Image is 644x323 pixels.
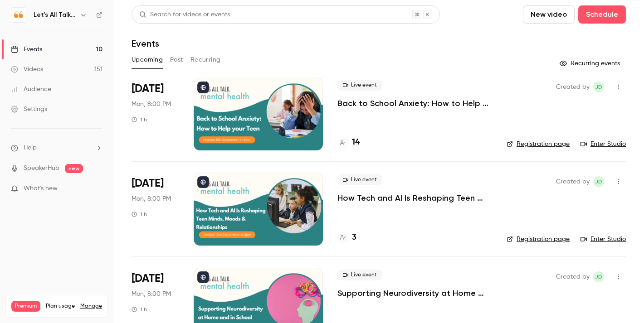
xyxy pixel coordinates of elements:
[132,100,171,109] span: Mon, 8:00 PM
[190,53,221,67] button: Recurring
[352,136,360,149] h4: 14
[581,140,626,149] a: Enter Studio
[132,289,171,299] span: Mon, 8:00 PM
[523,5,575,24] button: New video
[80,303,102,310] a: Manage
[132,173,179,245] div: Sep 15 Mon, 8:00 PM (Europe/London)
[593,271,604,282] span: Jenni Dunn
[132,306,147,313] div: 1 h
[11,143,102,153] li: help-dropdown-opener
[132,116,147,123] div: 1 h
[337,193,492,203] a: How Tech and AI Is Reshaping Teen Minds, Moods & Relationships
[337,270,382,280] span: Live event
[593,82,604,92] span: Jenni Dunn
[11,85,51,94] div: Audience
[132,53,163,67] button: Upcoming
[595,176,602,187] span: JD
[578,5,626,24] button: Schedule
[581,235,626,244] a: Enter Studio
[170,53,183,67] button: Past
[337,98,492,109] a: Back to School Anxiety: How to Help your Teen
[11,65,43,74] div: Videos
[337,136,360,149] a: 14
[352,231,356,244] h4: 3
[132,38,159,49] h1: Events
[132,194,171,203] span: Mon, 8:00 PM
[24,184,58,193] span: What's new
[11,105,47,114] div: Settings
[65,164,83,173] span: new
[139,10,230,19] div: Search for videos or events
[556,176,590,187] span: Created by
[337,80,382,91] span: Live event
[132,78,179,150] div: Sep 8 Mon, 8:00 PM (Europe/London)
[556,82,590,92] span: Created by
[46,303,75,310] span: Plan usage
[11,45,42,54] div: Events
[11,301,40,312] span: Premium
[337,231,356,244] a: 3
[34,10,76,19] h6: Let's All Talk Mental Health
[132,176,164,191] span: [DATE]
[11,8,26,22] img: Let's All Talk Mental Health
[337,288,492,299] a: Supporting Neurodiversity at Home and in School
[556,271,590,282] span: Created by
[92,185,102,193] iframe: Noticeable Trigger
[24,143,37,153] span: Help
[507,235,570,244] a: Registration page
[132,271,164,286] span: [DATE]
[593,176,604,187] span: Jenni Dunn
[595,271,602,282] span: JD
[337,174,382,185] span: Live event
[595,82,602,92] span: JD
[132,211,147,218] div: 1 h
[24,164,59,173] a: SpeakerHub
[132,82,164,96] span: [DATE]
[556,56,626,71] button: Recurring events
[507,140,570,149] a: Registration page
